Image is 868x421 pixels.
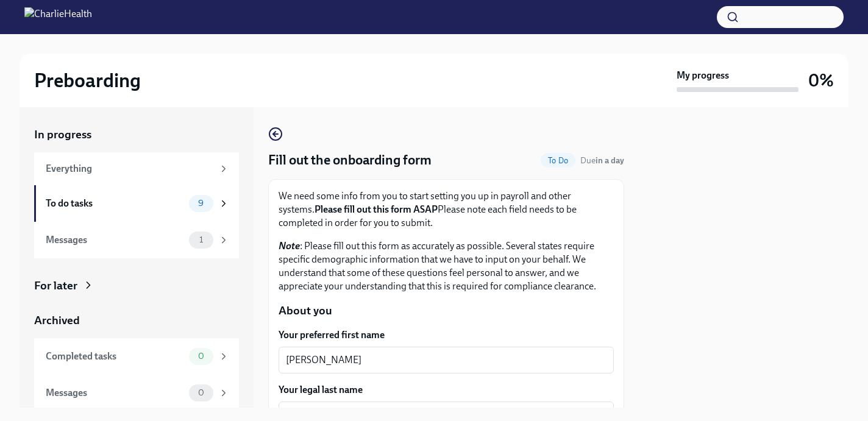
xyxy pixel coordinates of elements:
a: In progress [34,127,239,143]
strong: Note [279,240,300,252]
a: To do tasks9 [34,185,239,222]
h4: Fill out the onboarding form [268,151,432,169]
a: Messages1 [34,222,239,258]
a: Archived [34,313,239,328]
div: For later [34,278,77,294]
textarea: [PERSON_NAME] [286,353,607,367]
a: Completed tasks0 [34,338,239,375]
label: Your legal last name [279,383,614,397]
span: 9 [191,199,211,208]
label: Your preferred first name [279,328,614,342]
p: About you [279,303,614,319]
a: Everything [34,152,239,185]
a: For later [34,278,239,294]
h2: Preboarding [34,68,141,93]
span: Due [580,155,624,166]
h3: 0% [808,69,834,91]
p: We need some info from you to start setting you up in payroll and other systems. Please note each... [279,189,614,230]
div: Messages [46,233,184,247]
a: Messages0 [34,375,239,411]
div: To do tasks [46,197,184,210]
strong: in a day [596,155,624,166]
span: August 31st, 2025 08:00 [580,155,624,166]
div: Completed tasks [46,350,184,363]
span: 0 [191,388,212,397]
span: 1 [192,235,210,244]
span: 0 [191,352,212,361]
span: To Do [541,156,575,165]
strong: Please fill out this form ASAP [315,203,438,215]
div: Messages [46,386,184,400]
div: Everything [46,162,213,175]
p: : Please fill out this form as accurately as possible. Several states require specific demographi... [279,239,614,293]
img: CharlieHealth [24,7,92,27]
strong: My progress [677,69,729,82]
